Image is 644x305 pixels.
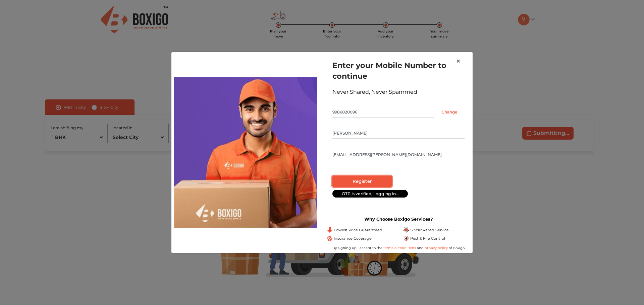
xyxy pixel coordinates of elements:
[410,227,449,233] span: 5 Star Rated Service
[450,52,466,71] button: Close
[332,88,465,96] div: Never Shared, Never Spammed
[334,227,382,233] span: Lowest Price Guaranteed
[332,60,465,81] h1: Enter your Mobile Number to continue
[332,176,392,187] input: Register
[424,246,449,250] a: privacy policy
[327,217,470,222] h3: Why Choose Boxigo Services?
[456,56,461,66] span: ×
[327,245,470,250] div: By signing up I accept to the and of Boxigo
[434,107,465,118] input: Change
[332,190,408,198] div: OTP is verified, Logging in...
[332,107,434,118] input: Mobile No
[174,77,317,227] img: relocation-img
[334,236,372,241] span: Insurance Coverage
[332,149,465,160] input: Email Id
[410,236,445,241] span: Pest & Fire Control
[332,128,465,139] input: Your Name
[383,246,417,250] a: terms & conditions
